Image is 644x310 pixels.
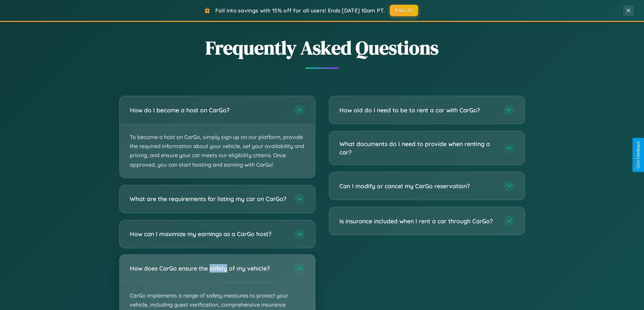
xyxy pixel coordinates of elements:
[339,217,497,225] h3: Is insurance included when I rent a car through CarGo?
[215,7,385,14] span: Fall into savings with 15% off for all users! Ends [DATE] 10am PT.
[130,264,287,273] h3: How does CarGo ensure the safety of my vehicle?
[339,106,497,114] h3: How old do I need to be to rent a car with CarGo?
[130,195,287,203] h3: What are the requirements for listing my car on CarGo?
[339,140,497,156] h3: What documents do I need to provide when renting a car?
[130,230,287,238] h3: How can I maximize my earnings as a CarGo host?
[130,106,287,114] h3: How do I become a host on CarGo?
[119,35,525,61] h2: Frequently Asked Questions
[120,124,315,178] p: To become a host on CarGo, simply sign up on our platform, provide the required information about...
[636,141,641,169] div: Give Feedback
[390,5,418,16] button: FALL15
[339,182,497,190] h3: Can I modify or cancel my CarGo reservation?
